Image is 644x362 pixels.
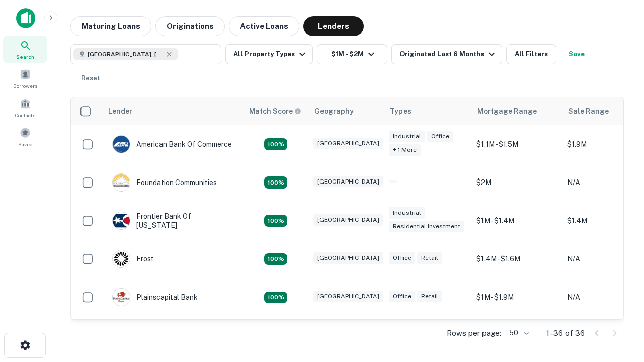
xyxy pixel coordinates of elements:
button: Save your search to get updates of matches that match your search criteria. [560,44,593,64]
div: Matching Properties: 4, hasApolloMatch: undefined [264,292,287,304]
div: Capitalize uses an advanced AI algorithm to match your search with the best lender. The match sco... [249,106,301,117]
th: Capitalize uses an advanced AI algorithm to match your search with the best lender. The match sco... [243,97,308,125]
th: Geography [308,97,384,125]
a: Borrowers [3,65,47,92]
td: $1M - $1.9M [471,278,562,316]
div: 50 [505,326,530,340]
div: [GEOGRAPHIC_DATA] [313,176,383,188]
img: picture [113,250,130,267]
div: Frontier Bank Of [US_STATE] [112,212,233,230]
img: picture [113,136,130,153]
th: Mortgage Range [471,97,562,125]
button: Maturing Loans [70,16,151,36]
div: Industrial [389,131,425,142]
img: picture [113,212,130,229]
span: Search [16,53,34,61]
button: All Filters [506,44,556,64]
div: [GEOGRAPHIC_DATA] [313,291,383,302]
div: Foundation Communities [112,173,217,192]
button: $1M - $2M [317,44,387,64]
div: Residential Investment [389,221,464,232]
iframe: Chat Widget [594,249,644,298]
p: 1–36 of 36 [546,327,585,339]
div: Matching Properties: 4, hasApolloMatch: undefined [264,253,287,265]
div: Lender [108,105,132,117]
div: Office [389,252,415,264]
div: Plainscapital Bank [112,288,198,306]
div: [GEOGRAPHIC_DATA] [313,252,383,264]
div: [GEOGRAPHIC_DATA] [313,138,383,149]
div: Office [389,291,415,302]
button: Originated Last 6 Months [391,44,502,64]
div: Retail [417,252,442,264]
div: American Bank Of Commerce [112,135,232,153]
div: Retail [417,291,442,302]
div: Geography [314,105,354,117]
div: Types [390,105,411,117]
button: All Property Types [225,44,313,64]
div: Office [427,131,453,142]
a: Search [3,36,47,63]
td: $1.4M - $1.6M [471,240,562,278]
td: $1M - $1.4M [471,202,562,240]
div: Mortgage Range [477,105,537,117]
div: Frost [112,250,154,268]
div: Originated Last 6 Months [399,48,498,60]
img: picture [113,289,130,306]
th: Types [384,97,471,125]
img: picture [113,174,130,191]
button: Reset [74,68,107,88]
h6: Match Score [249,106,299,117]
div: Matching Properties: 3, hasApolloMatch: undefined [264,138,287,150]
span: Borrowers [13,82,37,90]
button: Originations [155,16,225,36]
a: Saved [3,123,47,150]
div: Sale Range [568,105,609,117]
td: $1.1M - $1.5M [471,125,562,163]
span: Contacts [15,111,35,119]
td: $2M [471,163,562,202]
p: Rows per page: [447,327,501,339]
div: Industrial [389,207,425,219]
div: Matching Properties: 3, hasApolloMatch: undefined [264,176,287,189]
div: Matching Properties: 3, hasApolloMatch: undefined [264,215,287,227]
span: Saved [18,140,33,148]
button: Active Loans [229,16,299,36]
button: Lenders [303,16,364,36]
th: Lender [102,97,243,125]
img: capitalize-icon.png [16,8,35,28]
span: [GEOGRAPHIC_DATA], [GEOGRAPHIC_DATA], [GEOGRAPHIC_DATA] [88,50,163,59]
div: + 1 more [389,144,421,156]
div: [GEOGRAPHIC_DATA] [313,214,383,226]
a: Contacts [3,94,47,121]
